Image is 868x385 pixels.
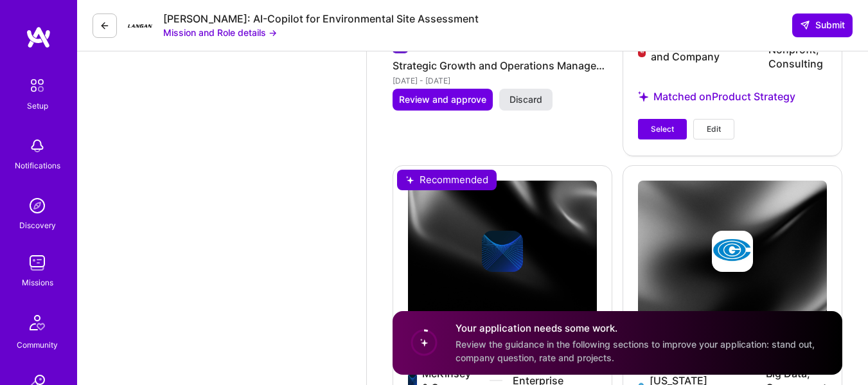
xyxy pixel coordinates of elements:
[800,19,845,31] span: Submit
[26,26,51,49] img: logo
[693,119,734,139] button: Edit
[509,93,542,106] span: Discard
[24,193,50,219] img: discovery
[800,20,810,30] i: icon SendLight
[15,159,60,172] div: Notifications
[456,321,827,335] h4: Your application needs some work.
[19,219,56,232] div: Discovery
[456,339,815,363] span: Review the guidance in the following sections to improve your application: stand out, company que...
[17,338,58,352] div: Community
[24,72,51,99] img: setup
[393,74,612,87] div: [DATE] - [DATE]
[24,250,50,276] img: teamwork
[638,119,687,139] button: Select
[399,93,486,106] span: Review and approve
[792,13,853,37] button: Submit
[127,13,153,39] img: Company Logo
[27,99,48,112] div: Setup
[651,123,674,135] span: Select
[707,123,721,135] span: Edit
[22,307,53,338] img: Community
[24,133,50,159] img: bell
[22,276,53,289] div: Missions
[163,12,479,26] div: [PERSON_NAME]: AI-Copilot for Environmental Site Assessment
[393,57,612,74] h4: Strategic Growth and Operations Management
[393,89,493,111] button: Review and approve
[499,89,553,111] button: Discard
[100,21,110,31] i: icon LeftArrowDark
[163,26,277,39] button: Mission and Role details →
